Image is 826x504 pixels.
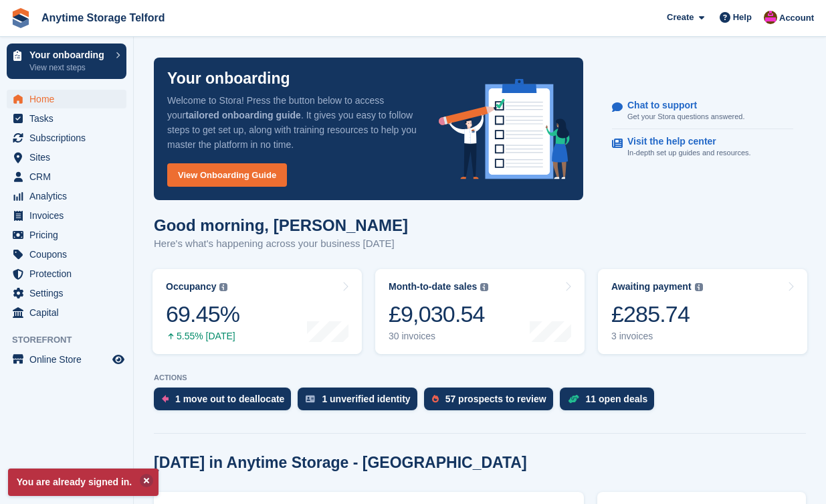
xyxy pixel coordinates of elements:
[627,111,744,122] p: Get your Stora questions answered.
[480,283,488,291] img: icon-info-grey-7440780725fd019a000dd9b08b2336e03edf1995a4989e88bcd33f0948082b44.svg
[627,100,734,111] p: Chat to support
[154,236,408,252] p: Here's what's happening across your business [DATE]
[175,394,284,404] div: 1 move out to deallocate
[439,79,570,179] img: onboarding-info-6c161a55d2c0e0a8cae90662b2fe09162a5109e8cc188191df67fb4f79e88e88.svg
[627,136,740,147] p: Visit the help center
[7,303,126,322] a: menu
[445,394,546,404] div: 57 prospects to review
[36,7,171,29] a: Anytime Storage Telford
[29,109,110,128] span: Tasks
[560,388,661,417] a: 11 open deals
[29,62,109,74] p: View next steps
[7,187,126,205] a: menu
[389,301,488,328] div: £9,030.54
[29,50,109,60] p: Your onboarding
[611,301,703,328] div: £285.74
[29,129,110,147] span: Subscriptions
[29,226,110,244] span: Pricing
[298,388,423,417] a: 1 unverified identity
[12,333,133,347] span: Storefront
[167,93,417,152] p: Welcome to Stora! Press the button below to access your . It gives you easy to follow steps to ge...
[8,469,159,496] p: You are already signed in.
[611,331,703,342] div: 3 invoices
[154,388,298,417] a: 1 move out to deallocate
[167,71,290,86] p: Your onboarding
[306,395,315,403] img: verify_identity-adf6edd0f0f0b5bbfe63781bf79b02c33cf7c696d77639b501bdc392416b5a36.svg
[152,269,362,354] a: Occupancy 69.45% 5.55% [DATE]
[29,187,110,205] span: Analytics
[166,281,216,292] div: Occupancy
[424,388,560,417] a: 57 prospects to review
[7,148,126,167] a: menu
[7,90,126,108] a: menu
[612,129,793,165] a: Visit the help center In-depth set up guides and resources.
[29,303,110,322] span: Capital
[432,395,439,403] img: prospect-51fa495bee0391a8d652442698ab0144808aea92771e9ea1ae160a38d050c398.svg
[7,167,126,186] a: menu
[29,90,110,108] span: Home
[154,216,408,234] h1: Good morning, [PERSON_NAME]
[162,395,169,403] img: move_outs_to_deallocate_icon-f764333ba52eb49d3ac5e1228854f67142a1ed5810a6f6cc68b1a99e826820c5.svg
[611,281,692,292] div: Awaiting payment
[627,147,751,159] p: In-depth set up guides and resources.
[29,264,110,283] span: Protection
[154,373,806,382] p: ACTIONS
[29,350,110,369] span: Online Store
[586,394,648,404] div: 11 open deals
[29,167,110,186] span: CRM
[764,11,777,24] img: Andrew Newall
[733,11,752,24] span: Help
[185,110,301,120] strong: tailored onboarding guide
[154,454,527,472] h2: [DATE] in Anytime Storage - [GEOGRAPHIC_DATA]
[29,245,110,264] span: Coupons
[389,281,477,292] div: Month-to-date sales
[7,226,126,244] a: menu
[167,163,287,187] a: View Onboarding Guide
[29,206,110,225] span: Invoices
[612,93,793,130] a: Chat to support Get your Stora questions answered.
[166,301,239,328] div: 69.45%
[389,331,488,342] div: 30 invoices
[7,350,126,369] a: menu
[667,11,694,24] span: Create
[7,264,126,283] a: menu
[11,8,31,28] img: stora-icon-8386f47178a22dfd0bd8f6a31ec36ba5ce8667c1dd55bd0f319d3a0aa187defe.svg
[7,206,126,225] a: menu
[166,331,239,342] div: 5.55% [DATE]
[7,109,126,128] a: menu
[7,44,126,79] a: Your onboarding View next steps
[568,394,579,404] img: deal-1b604bf984904fb50ccaf53a9ad4b4a5d6e5aea283cecdc64d6e3604feb123c2.svg
[219,283,227,291] img: icon-info-grey-7440780725fd019a000dd9b08b2336e03edf1995a4989e88bcd33f0948082b44.svg
[779,11,814,25] span: Account
[598,269,807,354] a: Awaiting payment £285.74 3 invoices
[695,283,703,291] img: icon-info-grey-7440780725fd019a000dd9b08b2336e03edf1995a4989e88bcd33f0948082b44.svg
[29,284,110,303] span: Settings
[322,394,410,404] div: 1 unverified identity
[7,284,126,303] a: menu
[110,351,126,367] a: Preview store
[7,245,126,264] a: menu
[375,269,585,354] a: Month-to-date sales £9,030.54 30 invoices
[7,129,126,147] a: menu
[29,148,110,167] span: Sites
